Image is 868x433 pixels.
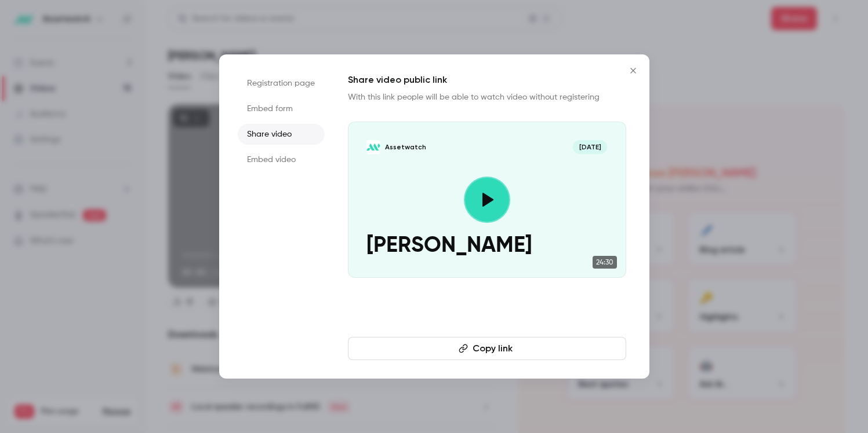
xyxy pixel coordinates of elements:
[238,124,325,145] li: Share video
[593,256,617,269] span: 24:30
[238,98,325,119] li: Embed form
[348,73,626,87] h1: Share video public link
[238,149,325,170] li: Embed video
[348,337,626,360] button: Copy link
[238,73,325,94] li: Registration page
[348,91,626,103] p: With this link people will be able to watch video without registering
[622,59,645,82] button: Close
[348,122,626,278] a: Kyle PrivetteAssetwatch[DATE][PERSON_NAME]24:30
